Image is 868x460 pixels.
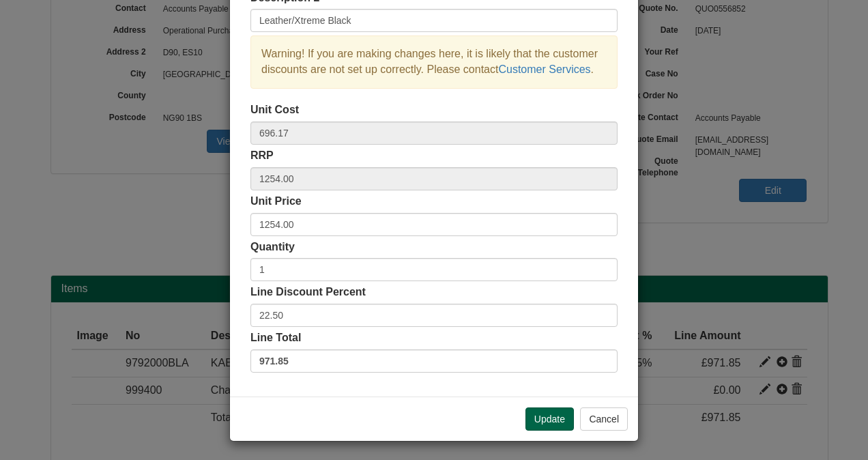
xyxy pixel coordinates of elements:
label: Line Total [250,330,301,346]
div: Warning! If you are making changes here, it is likely that the customer discounts are not set up ... [250,35,618,89]
label: 971.85 [250,349,618,373]
label: Unit Cost [250,102,299,118]
button: Cancel [580,407,628,431]
label: RRP [250,148,274,164]
a: Customer Services [498,63,590,75]
label: Unit Price [250,194,302,210]
label: Line Discount Percent [250,285,366,300]
button: Update [525,407,574,431]
label: Quantity [250,240,295,255]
